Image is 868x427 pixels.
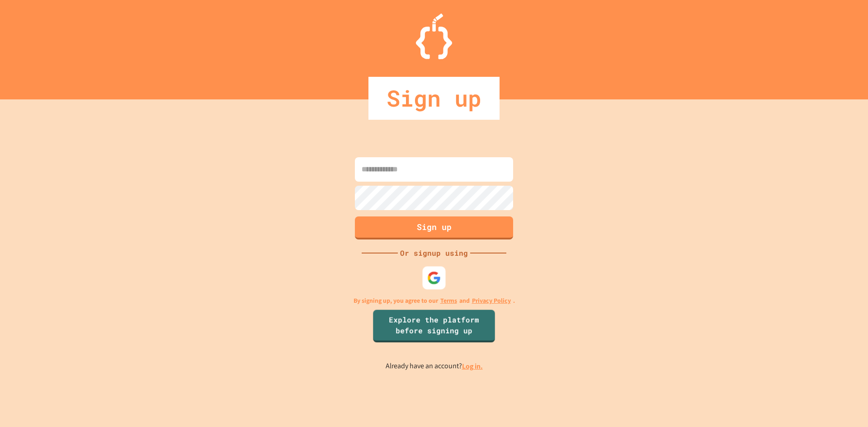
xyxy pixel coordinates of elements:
[354,296,515,305] p: By signing up, you agree to our and .
[386,361,483,372] p: Already have an account?
[440,296,457,305] a: Terms
[398,248,470,258] div: Or signup using
[355,216,513,239] button: Sign up
[368,77,500,120] div: Sign up
[472,296,511,305] a: Privacy Policy
[373,310,495,342] a: Explore the platform before signing up
[462,361,483,371] a: Log in.
[416,14,452,59] img: Logo.svg
[427,271,441,285] img: google-icon.svg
